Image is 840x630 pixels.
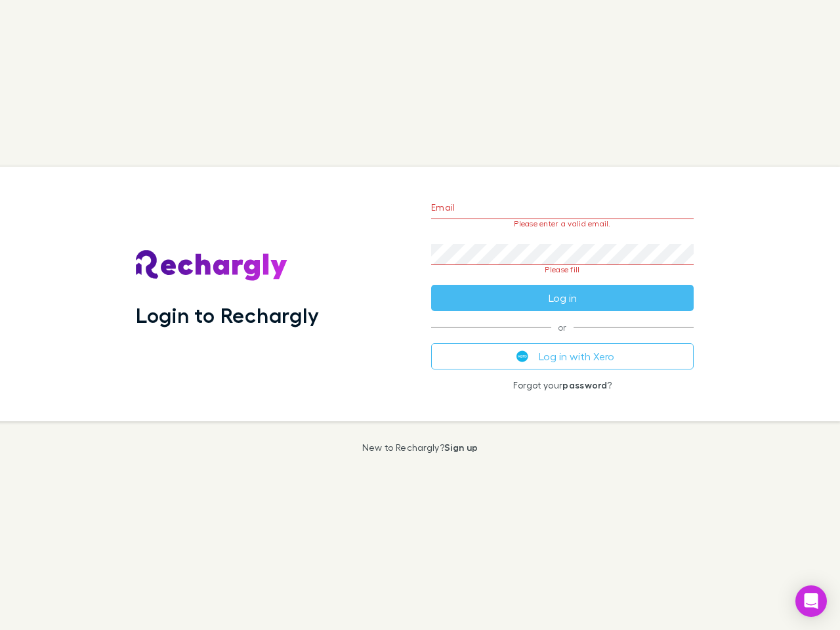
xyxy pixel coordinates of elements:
div: Open Intercom Messenger [795,585,827,617]
h1: Login to Rechargly [136,303,319,327]
button: Log in [431,285,694,311]
p: Please enter a valid email. [431,219,694,228]
img: Xero's logo [516,350,528,362]
a: Sign up [444,442,478,453]
p: Please fill [431,265,694,274]
a: password [562,379,607,390]
p: New to Rechargly? [362,442,478,453]
img: Rechargly's Logo [136,250,288,282]
button: Log in with Xero [431,343,694,369]
p: Forgot your ? [431,380,694,390]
